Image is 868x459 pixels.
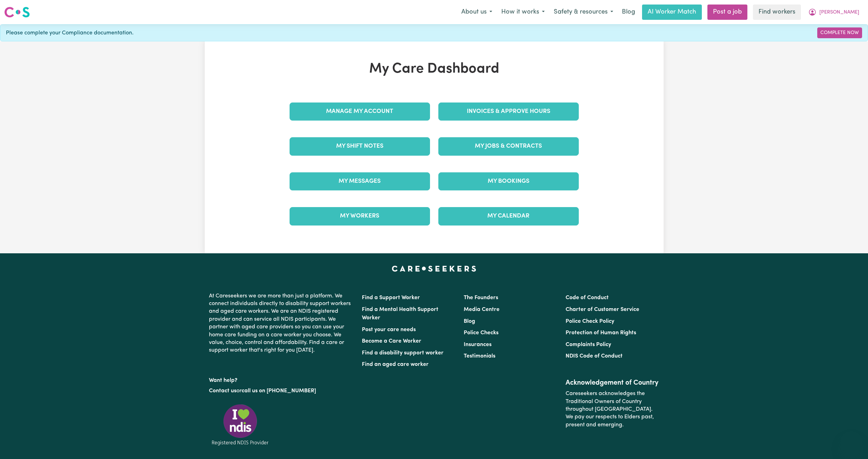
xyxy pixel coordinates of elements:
[566,342,611,347] a: Complaints Policy
[464,295,498,301] a: The Founders
[566,387,659,432] p: Careseekers acknowledges the Traditional Owners of Country throughout [GEOGRAPHIC_DATA]. We pay o...
[497,5,549,19] button: How it works
[817,27,862,38] a: Complete Now
[362,362,429,367] a: Find an aged care worker
[464,353,495,359] a: Testimonials
[464,342,492,347] a: Insurances
[549,5,618,19] button: Safety & resources
[242,388,316,394] a: call us on [PHONE_NUMBER]
[4,6,30,18] img: Careseekers logo
[362,327,416,333] a: Post your care needs
[6,29,133,37] span: Please complete your Compliance documentation.
[209,403,271,446] img: Registered NDIS provider
[290,172,430,190] a: My Messages
[438,172,579,190] a: My Bookings
[362,350,444,356] a: Find a disability support worker
[464,307,500,312] a: Media Centre
[392,266,476,271] a: Careseekers home page
[290,207,430,225] a: My Workers
[285,61,583,77] h1: My Care Dashboard
[290,137,430,155] a: My Shift Notes
[4,4,30,20] a: Careseekers logo
[566,379,659,387] h2: Acknowledgement of Country
[209,384,354,397] p: or
[290,103,430,121] a: Manage My Account
[566,319,614,324] a: Police Check Policy
[753,5,801,20] a: Find workers
[209,289,354,357] p: At Careseekers we are more than just a platform. We connect individuals directly to disability su...
[566,330,636,336] a: Protection of Human Rights
[642,5,702,20] a: AI Worker Match
[618,5,639,20] a: Blog
[707,5,747,20] a: Post a job
[362,307,438,321] a: Find a Mental Health Support Worker
[457,5,497,19] button: About us
[438,207,579,225] a: My Calendar
[464,330,498,336] a: Police Checks
[209,388,236,394] a: Contact us
[362,338,421,344] a: Become a Care Worker
[566,295,609,301] a: Code of Conduct
[438,137,579,155] a: My Jobs & Contracts
[840,431,862,453] iframe: Button to launch messaging window, conversation in progress
[819,9,859,16] span: [PERSON_NAME]
[209,374,354,384] p: Want help?
[566,307,639,312] a: Charter of Customer Service
[438,103,579,121] a: Invoices & Approve Hours
[566,353,623,359] a: NDIS Code of Conduct
[804,5,864,19] button: My Account
[464,319,475,324] a: Blog
[362,295,420,301] a: Find a Support Worker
